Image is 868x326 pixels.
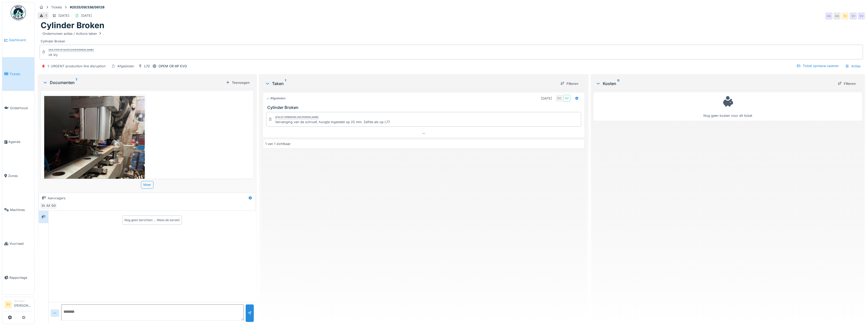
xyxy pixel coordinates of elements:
span: Zones [8,173,32,178]
div: Afsluit opmerking van [PERSON_NAME] [275,116,319,119]
div: SV [563,95,571,102]
sup: 0 [617,80,620,87]
div: DO [50,202,57,209]
div: [DATE] [58,13,69,18]
strong: #2025/09/336/06128 [68,5,106,10]
div: Documenten [43,79,224,86]
div: L72 [144,64,150,69]
div: 1. URGENT production line disruption [48,64,106,69]
div: Acties [843,62,863,70]
span: Machines [10,207,32,212]
a: Tickets [2,57,34,91]
div: Toevoegen [224,79,252,86]
div: Ticket opnieuw openen [795,62,841,69]
a: SV Manager[PERSON_NAME] [4,299,32,311]
span: Onderhoud [10,106,32,110]
div: [DATE] [81,13,92,18]
div: SV [850,12,857,20]
sup: 1 [285,80,286,87]
div: DO [556,95,563,102]
div: Nog geen berichten … Wees de eerste! [124,218,180,222]
sup: 1 [76,79,77,86]
div: Afgesloten [117,64,134,69]
div: SV [842,12,849,20]
a: Voorraad [2,227,34,261]
div: Vervanging van de schroef, hoogte ingesteld op 25 mm. Zelfde als op L77 [275,120,390,124]
div: Aanvragers [48,196,66,201]
h1: Cylinder Broken [41,21,104,30]
div: 1 [45,13,47,18]
div: Meer [141,181,153,188]
span: Tickets [9,72,32,76]
div: Cylinder Broken [41,30,862,44]
div: AA [825,12,832,20]
span: Voorraad [9,241,32,246]
div: ok Izy [49,52,94,57]
div: Manager [14,299,32,303]
img: ggvx0ofxi5x9x4o2zy4usj7q986v [44,96,145,230]
img: Badge_color-CXgf-gQk.svg [11,5,26,20]
div: SV [40,202,47,209]
div: [DATE] [541,96,552,101]
a: Zones [2,159,34,193]
div: Kosten [596,80,834,87]
li: [PERSON_NAME] [14,299,32,310]
div: Filteren [558,80,580,87]
div: Nog geen kosten voor dit ticket [597,95,859,118]
a: Agenda [2,125,34,159]
div: AA [45,202,52,209]
a: Machines [2,193,34,227]
div: Gesloten op [DATE] door [PERSON_NAME] [49,48,94,52]
span: Rapportage [9,275,32,280]
a: Rapportage [2,261,34,295]
div: Ondernomen acties / Actions taken . [42,31,104,36]
div: SV [858,12,865,20]
div: Filteren [836,80,858,87]
li: SV [4,301,12,308]
h3: Cylinder Broken [267,105,582,110]
span: Dashboard [9,38,32,42]
div: OPEM CR-6P EVO [159,64,187,69]
a: Dashboard [2,23,34,57]
div: Tickets [51,5,62,10]
div: Afgesloten [266,96,286,101]
a: Onderhoud [2,91,34,125]
div: Taken [265,80,556,87]
div: AA [833,12,841,20]
span: Agenda [8,139,32,144]
div: 1 van 1 zichtbaar [265,141,291,146]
